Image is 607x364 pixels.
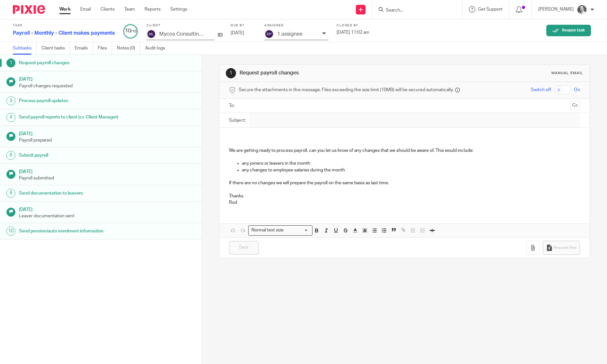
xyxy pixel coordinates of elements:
div: 10 [6,227,15,236]
div: 1 [226,68,236,78]
label: Closed by [337,23,369,28]
div: 1 [6,58,15,67]
label: To: [229,102,236,109]
label: Assignee [264,23,329,28]
h1: Submit payroll [19,151,137,160]
img: svg%3E [146,29,156,39]
a: Files [98,42,112,55]
label: Task [13,23,115,28]
p: Payroll changes requested [19,83,196,89]
p: Mycos Consulting Ltd [159,31,205,37]
div: 6 [6,151,15,160]
h1: [DATE] [19,205,196,213]
input: Search for option [286,227,309,234]
span: Reopen task [562,28,585,33]
h1: Process payroll updates [19,96,137,106]
a: Settings [170,6,187,13]
span: [DATE] [231,31,244,35]
div: 10 [123,27,138,35]
label: Subject: [229,117,246,124]
span: Get Support [478,7,503,12]
span: Request files [554,245,576,250]
img: Rod%202%20Small.jpg [577,4,587,15]
p: Payroll - Monthly - Client makes payments [13,30,115,36]
p: Payroll prepared [19,137,196,143]
p: Leaver documentation sent [19,213,196,219]
div: Search for option [248,225,312,235]
div: 8 [6,189,15,198]
div: Manual email [551,71,583,76]
input: Search [385,8,443,13]
h1: Send payroll reports to client (cc Client Manager) [19,112,137,122]
label: Client [146,23,223,28]
p: any joiners or leavers in the month [242,160,580,167]
a: Work [59,6,71,13]
span: On [574,87,580,93]
div: 4 [6,113,15,122]
h1: Request payroll changes [240,70,418,76]
h1: Send documentation to leavers [19,188,137,198]
button: Cc [570,101,580,110]
a: Audit logs [145,42,170,55]
span: Switch off [531,87,551,93]
button: Request files [543,241,580,255]
button: Reopen task [546,25,591,36]
p: 1 assignee [277,31,303,37]
h1: Send pension/auto enrolment information [19,226,137,236]
h1: [DATE] [19,74,196,82]
p: If there are no changes we will prepare the payroll on the same basis as last time. [229,180,580,186]
a: Subtasks [13,42,37,55]
img: Pixie [13,5,45,14]
a: Clients [101,6,115,13]
a: Emails [75,42,93,55]
a: Team [124,6,135,13]
h1: [DATE] [19,167,196,175]
p: We are getting ready to process payroll, can you let us know of any changes that we should be awa... [229,147,580,154]
h1: [DATE] [19,129,196,137]
span: Secure the attachments in this message. Files exceeding the size limit (10MB) will be secured aut... [239,87,453,93]
p: [PERSON_NAME] [538,6,574,13]
input: Sent [229,241,259,255]
label: Due by [231,23,256,28]
small: /10 [131,30,136,33]
p: Rod [229,199,580,206]
a: Notes (0) [117,42,140,55]
span: Normal text size [250,227,285,234]
a: Reports [145,6,161,13]
p: any changes to employee salaries during the month [242,167,580,173]
a: Client tasks [41,42,70,55]
div: 3 [6,96,15,105]
a: Email [80,6,91,13]
span: [DATE] 11:02 am [337,30,369,35]
p: Thanks [229,193,580,199]
img: svg%3E [264,29,274,39]
h1: Request payroll changes [19,58,137,68]
p: Payroll submitted [19,175,196,181]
